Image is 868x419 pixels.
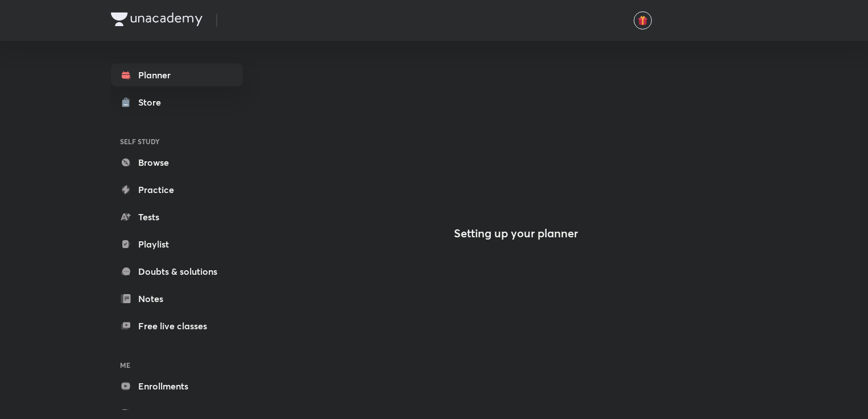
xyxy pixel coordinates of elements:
[111,91,243,114] a: Store
[111,206,243,228] a: Tests
[111,287,243,310] a: Notes
[111,12,202,26] img: Company Logo
[138,95,168,109] div: Store
[111,64,243,86] a: Planner
[454,227,578,240] h4: Setting up your planner
[638,15,648,26] img: avatar
[111,12,202,29] a: Company Logo
[111,233,243,255] a: Playlist
[111,315,243,337] a: Free live classes
[111,132,243,151] h6: SELF STUDY
[111,375,243,397] a: Enrollments
[634,11,652,30] button: avatar
[111,178,243,201] a: Practice
[111,151,243,174] a: Browse
[111,355,243,375] h6: ME
[111,260,243,283] a: Doubts & solutions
